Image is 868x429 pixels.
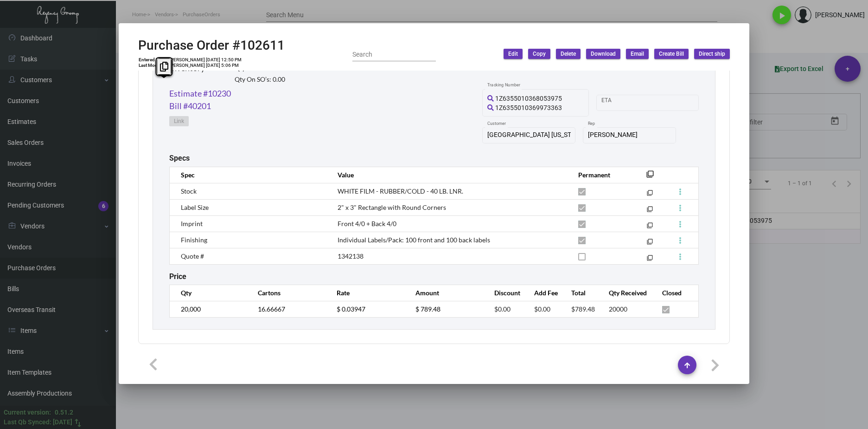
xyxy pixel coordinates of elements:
[170,285,249,301] th: Qty
[647,240,653,247] mat-icon: filter_none
[181,187,197,195] span: Stock
[626,49,649,59] button: Email
[528,49,550,59] button: Copy
[249,285,327,301] th: Cartons
[571,305,595,313] span: $789.48
[169,154,190,162] h2: Specs
[338,203,446,211] span: 2" x 3" Rectangle with Round Corners
[138,57,169,63] td: Entered By:
[55,408,73,417] div: 0.51.2
[654,49,689,59] button: Create Bill
[327,285,406,301] th: Rate
[699,50,725,58] span: Direct ship
[169,57,242,63] td: [PERSON_NAME] [DATE] 12:50 PM
[647,257,653,263] mat-icon: filter_none
[556,49,581,59] button: Delete
[406,285,485,301] th: Amount
[562,285,599,301] th: Total
[169,100,211,112] a: Bill #40201
[174,117,184,125] span: Link
[647,224,653,230] mat-icon: filter_none
[338,252,364,260] span: 1342138
[485,285,525,301] th: Discount
[609,305,627,313] span: 20000
[533,50,546,58] span: Copy
[534,305,550,313] span: $0.00
[138,63,169,68] td: Last Modified:
[181,220,203,227] span: Imprint
[631,50,644,58] span: Email
[169,63,242,68] td: [PERSON_NAME] [DATE] 5:06 PM
[600,285,653,301] th: Qty Received
[160,62,168,71] i: Copy
[647,192,653,198] mat-icon: filter_none
[495,104,562,111] span: 1Z6355010369973363
[647,208,653,214] mat-icon: filter_none
[338,220,396,227] span: Front 4/0 + Back 4/0
[504,49,523,59] button: Edit
[561,50,576,58] span: Delete
[601,99,630,106] input: Start date
[569,167,632,183] th: Permanent
[169,116,189,126] button: Link
[659,50,684,58] span: Create Bill
[328,167,569,183] th: Value
[653,285,698,301] th: Closed
[338,187,463,195] span: WHITE FILM - RUBBER/COLD - 40 LB. LNR.
[495,95,562,102] span: 1Z6355010368053975
[235,76,305,84] h2: Qty On SO’s: 0.00
[169,272,186,281] h2: Price
[170,167,328,183] th: Spec
[525,285,562,301] th: Add Fee
[169,87,231,100] a: Estimate #10230
[508,50,518,58] span: Edit
[586,49,620,59] button: Download
[181,236,207,244] span: Finishing
[4,417,72,427] div: Last Qb Synced: [DATE]
[591,50,616,58] span: Download
[338,236,490,244] span: Individual Labels/Pack: 100 front and 100 back labels
[694,49,730,59] button: Direct ship
[181,203,209,211] span: Label Size
[181,252,204,260] span: Quote #
[638,99,683,106] input: End date
[4,408,51,417] div: Current version:
[138,38,285,53] h2: Purchase Order #102611
[494,305,511,313] span: $0.00
[646,173,654,181] mat-icon: filter_none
